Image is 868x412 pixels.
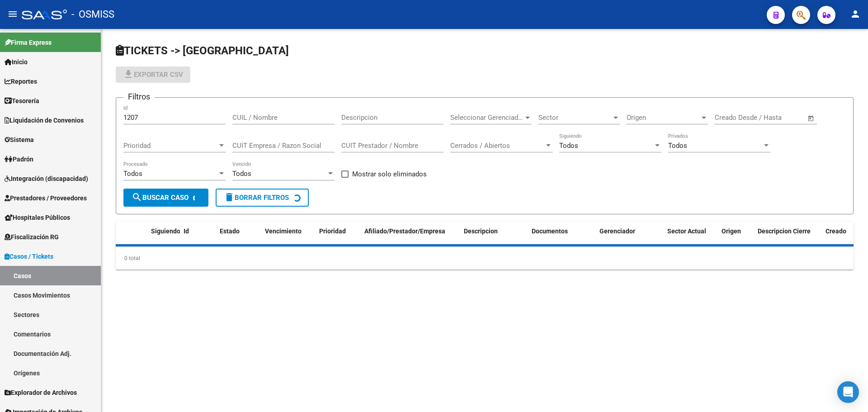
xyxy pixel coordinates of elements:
[806,113,816,123] button: Open calendar
[216,189,309,207] button: Borrar Filtros
[261,222,316,251] datatable-header-cell: Vencimiento
[5,115,84,125] span: Liquidación de Convenios
[71,5,114,24] span: - OSMISS
[460,222,528,251] datatable-header-cell: Descripcion
[151,227,180,235] span: Siguiendo
[361,222,460,251] datatable-header-cell: Afiliado/Prestador/Empresa
[7,9,18,19] mat-icon: menu
[826,227,846,235] span: Creado
[180,222,216,251] datatable-header-cell: Id
[116,44,289,57] span: TICKETS -> [GEOGRAPHIC_DATA]
[224,194,289,202] span: Borrar Filtros
[319,227,346,235] span: Prioridad
[5,76,37,86] span: Reportes
[123,189,208,207] button: Buscar Caso
[364,227,445,235] span: Afiliado/Prestador/Empresa
[232,170,251,178] span: Todos
[5,174,88,184] span: Integración (discapacidad)
[450,114,524,122] span: Seleccionar Gerenciador
[216,222,261,251] datatable-header-cell: Estado
[123,69,134,80] mat-icon: file_download
[132,194,189,202] span: Buscar Caso
[352,169,427,180] span: Mostrar solo eliminados
[116,66,190,83] button: Exportar CSV
[718,222,754,251] datatable-header-cell: Origen
[123,71,183,79] span: Exportar CSV
[5,96,39,106] span: Tesorería
[667,227,706,235] span: Sector Actual
[5,193,87,203] span: Prestadores / Proveedores
[538,114,612,122] span: Sector
[123,142,217,150] span: Prioridad
[837,381,859,403] div: Open Intercom Messenger
[450,142,544,150] span: Cerrados / Abiertos
[532,227,568,235] span: Documentos
[5,388,77,398] span: Explorador de Archivos
[5,232,59,242] span: Fiscalización RG
[715,114,751,122] input: Fecha inicio
[5,251,53,261] span: Casos / Tickets
[5,135,34,145] span: Sistema
[224,192,235,203] mat-icon: delete
[5,154,33,164] span: Padrón
[147,222,180,251] datatable-header-cell: Siguiendo
[596,222,664,251] datatable-header-cell: Gerenciador
[132,192,142,203] mat-icon: search
[464,227,498,235] span: Descripcion
[722,227,741,235] span: Origen
[184,227,189,235] span: Id
[5,38,52,47] span: Firma Express
[123,90,155,103] h3: Filtros
[5,213,70,223] span: Hospitales Públicos
[754,222,822,251] datatable-header-cell: Descripcion Cierre
[759,114,803,122] input: Fecha fin
[5,57,28,67] span: Inicio
[627,114,700,122] span: Origen
[265,227,302,235] span: Vencimiento
[668,142,687,150] span: Todos
[316,222,361,251] datatable-header-cell: Prioridad
[528,222,596,251] datatable-header-cell: Documentos
[850,9,861,19] mat-icon: person
[758,227,811,235] span: Descripcion Cierre
[664,222,718,251] datatable-header-cell: Sector Actual
[220,227,240,235] span: Estado
[123,170,142,178] span: Todos
[559,142,578,150] span: Todos
[599,227,635,235] span: Gerenciador
[116,247,854,270] div: 0 total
